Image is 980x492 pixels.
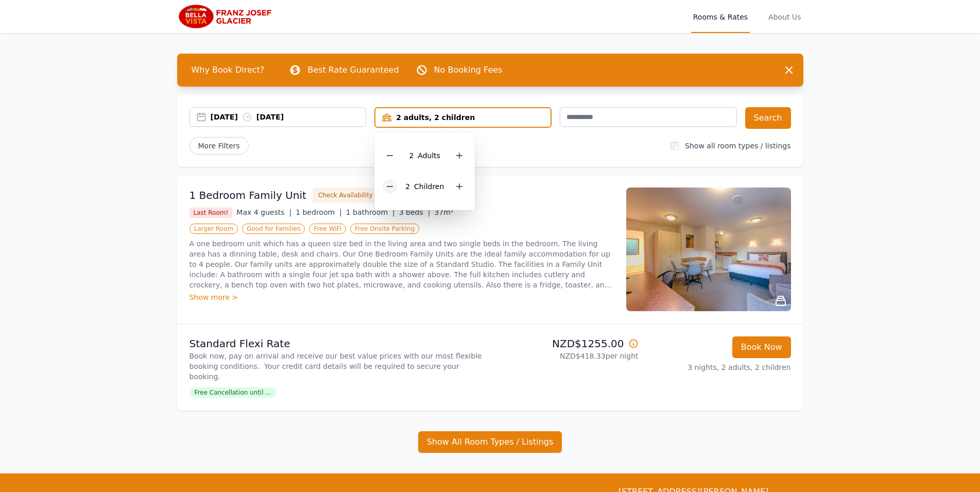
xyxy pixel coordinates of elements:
[647,362,791,372] p: 3 nights, 2 adults, 2 children
[399,208,431,216] span: 3 beds |
[309,224,346,234] span: Free WiFi
[745,107,791,129] button: Search
[183,60,273,80] span: Why Book Direct?
[313,188,379,203] button: Check Availability
[414,182,444,191] span: Child ren
[418,431,562,453] button: Show All Room Types / Listings
[494,336,639,351] p: NZD$1255.00
[418,151,440,160] span: Adult s
[434,208,453,216] span: 37m²
[685,142,790,150] label: Show all room types / listings
[190,292,614,302] div: Show more >
[190,188,306,202] h3: 1 Bedroom Family Unit
[494,351,639,361] p: NZD$418.33 per night
[190,336,486,351] p: Standard Flexi Rate
[190,239,614,290] p: A one bedroom unit which has a queen size bed in the living area and two single beds in the bedro...
[242,224,305,234] span: Good for Families
[434,64,503,76] p: No Booking Fees
[190,351,486,382] p: Book now, pay on arrival and receive our best value prices with our most flexible booking conditi...
[346,208,395,216] span: 1 bathroom |
[307,64,399,76] p: Best Rate Guaranteed
[190,224,238,234] span: Larger Room
[405,182,410,191] span: 2
[375,112,551,123] div: 2 adults, 2 children
[296,208,342,216] span: 1 bedroom |
[190,208,233,218] span: Last Room!
[211,112,366,122] div: [DATE] [DATE]
[190,387,277,398] span: Free Cancellation until ...
[732,336,791,358] button: Book Now
[350,224,419,234] span: Free Onsite Parking
[409,151,414,160] span: 2
[236,208,291,216] span: Max 4 guests |
[190,137,249,155] span: More Filters
[177,4,276,29] img: Bella Vista Franz Josef Glacier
